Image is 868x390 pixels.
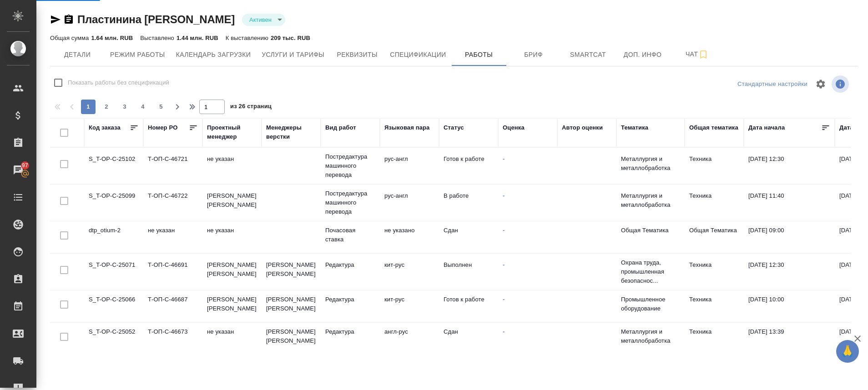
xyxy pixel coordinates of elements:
td: [PERSON_NAME] [PERSON_NAME] [262,290,321,322]
span: 4 [136,102,150,111]
td: кит-рус [380,290,439,322]
div: Номер PO [148,123,177,132]
td: Техника [685,290,744,322]
p: 1.64 млн. RUB [91,35,133,41]
p: Выставлено [140,35,177,41]
td: [DATE] 12:30 [744,256,835,288]
div: Активен [242,14,285,26]
a: - [503,155,505,162]
td: [PERSON_NAME] [PERSON_NAME] [262,323,321,355]
a: - [503,296,505,303]
td: Сдан [439,323,498,355]
span: Детали [56,49,99,60]
div: Статус [444,123,464,132]
div: Код заказа [89,123,121,132]
td: не указан [202,323,262,355]
td: S_T-OP-C-25099 [84,187,143,219]
p: Редактура [325,260,375,270]
td: рус-англ [380,150,439,182]
div: Вид работ [325,123,356,132]
td: Общая Тематика [685,221,744,253]
td: Готов к работе [439,150,498,182]
span: 97 [16,161,34,170]
td: Техника [685,150,744,182]
div: Автор оценки [562,123,603,132]
td: [PERSON_NAME] [PERSON_NAME] [202,187,262,219]
td: рус-англ [380,187,439,219]
p: 209 тыс. RUB [271,35,310,41]
a: - [503,192,505,199]
td: S_T-OP-C-25052 [84,323,143,355]
span: из 26 страниц [230,101,272,114]
p: Промышленное оборудование [621,295,680,313]
span: Спецификации [390,49,446,60]
td: [DATE] 10:00 [744,290,835,322]
span: 2 [99,102,114,111]
div: Проектный менеджер [207,123,257,141]
span: Работы [457,49,501,60]
span: Доп. инфо [621,49,665,60]
td: Т-ОП-С-46722 [143,187,202,219]
p: Общая сумма [50,35,91,41]
button: Скопировать ссылку для ЯМессенджера [50,14,61,25]
td: англ-рус [380,323,439,355]
div: Дата начала [748,123,785,132]
svg: Подписаться [698,49,709,60]
span: Показать работы без спецификаций [68,78,169,87]
span: 5 [154,102,168,111]
span: Чат [676,49,719,60]
a: - [503,227,505,234]
button: 4 [136,100,150,114]
button: Скопировать ссылку [63,14,74,25]
td: Техника [685,323,744,355]
p: Металлургия и металлобработка [621,191,680,210]
td: В работе [439,187,498,219]
td: [PERSON_NAME] [PERSON_NAME] [202,256,262,288]
td: Т-ОП-С-46673 [143,323,202,355]
td: [PERSON_NAME] [PERSON_NAME] [202,290,262,322]
p: Общая Тематика [621,226,680,235]
span: Бриф [512,49,555,60]
td: [PERSON_NAME] [PERSON_NAME] [262,256,321,288]
div: Тематика [621,123,648,132]
span: Календарь загрузки [176,49,251,60]
div: split button [735,77,810,91]
p: Почасовая ставка [325,226,375,244]
span: 🙏 [840,342,855,361]
div: Языковая пара [384,123,430,132]
td: Техника [685,256,744,288]
td: S_T-OP-C-25071 [84,256,143,288]
p: Постредактура машинного перевода [325,152,375,180]
td: Сдан [439,221,498,253]
p: Металлургия и металлобработка [621,155,680,173]
div: Оценка [503,123,525,132]
button: 5 [154,100,168,114]
p: К выставлению [226,35,271,41]
td: [DATE] 11:40 [744,187,835,219]
p: 1.44 млн. RUB [177,35,218,41]
td: Выполнен [439,256,498,288]
div: Менеджеры верстки [266,123,316,141]
p: Редактура [325,327,375,336]
a: 97 [2,159,34,181]
td: не указано [380,221,439,253]
td: dtp_otium-2 [84,221,143,253]
span: Настроить таблицу [810,73,832,95]
td: кит-рус [380,256,439,288]
div: Общая тематика [689,123,738,132]
p: Постредактура машинного перевода [325,189,375,216]
td: [DATE] 09:00 [744,221,835,253]
span: Услуги и тарифы [262,49,324,60]
td: Т-ОП-С-46687 [143,290,202,322]
a: - [503,261,505,268]
button: 2 [99,100,114,114]
td: Готов к работе [439,290,498,322]
td: S_T-OP-C-25102 [84,150,143,182]
p: Охрана труда, промышленная безопаснос... [621,258,680,285]
span: Посмотреть информацию [832,75,851,93]
a: - [503,328,505,335]
span: 3 [117,102,132,111]
button: Активен [247,16,274,24]
button: 🙏 [836,340,859,363]
span: Режим работы [110,49,165,60]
